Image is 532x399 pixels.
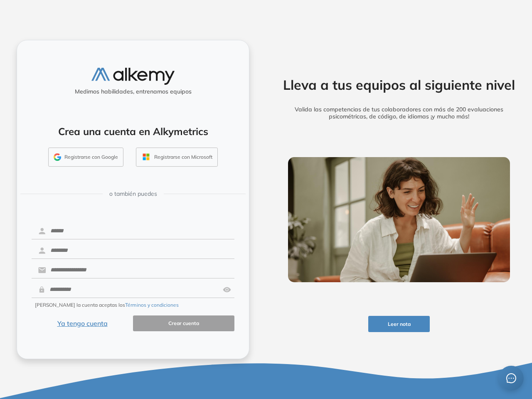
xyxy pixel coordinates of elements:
span: o también puedes [109,190,157,198]
img: logo-alkemy [91,68,175,85]
button: Términos y condiciones [125,301,179,309]
button: Registrarse con Google [48,148,123,167]
button: Crear cuenta [133,315,234,332]
h5: Valida las competencias de tus colaboradores con más de 200 evaluaciones psicométricas, de código... [276,106,522,120]
button: Ya tengo cuenta [32,315,133,332]
span: [PERSON_NAME] la cuenta aceptas los [35,301,179,309]
button: Leer nota [368,316,430,332]
button: Registrarse con Microsoft [136,148,218,167]
h5: Medimos habilidades, entrenamos equipos [20,88,246,95]
span: message [506,373,516,383]
img: asd [223,282,231,298]
h2: Lleva a tus equipos al siguiente nivel [276,77,522,93]
img: GMAIL_ICON [54,153,61,161]
img: OUTLOOK_ICON [141,152,151,162]
h4: Crea una cuenta en Alkymetrics [28,126,238,138]
img: img-more-info [288,157,510,282]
